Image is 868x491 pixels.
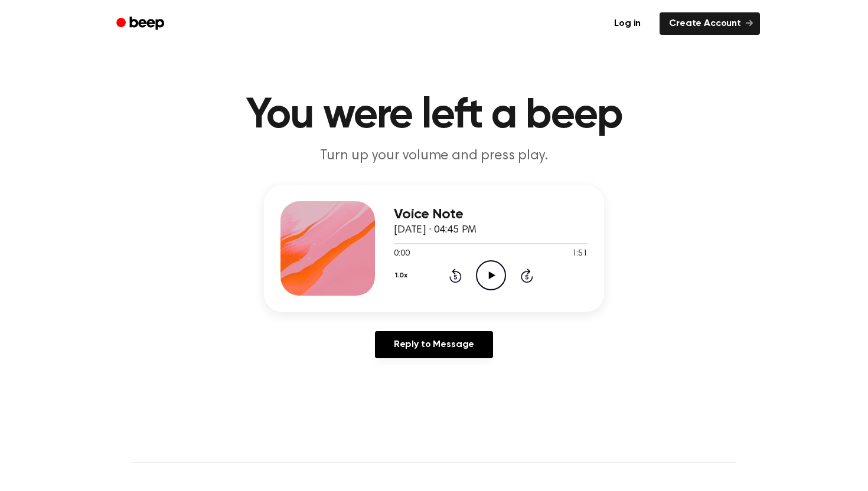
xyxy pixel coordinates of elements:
span: 1:51 [572,248,588,260]
a: Reply to Message [375,331,493,358]
a: Log in [602,10,652,37]
h3: Voice Note [394,207,588,222]
span: [DATE] · 04:45 PM [394,225,477,235]
span: 0:00 [394,248,409,260]
a: Create Account [660,12,760,35]
a: Beep [108,12,175,35]
p: Turn up your volume and press play. [207,146,661,166]
button: 1.0x [394,266,412,286]
h1: You were left a beep [132,94,736,137]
